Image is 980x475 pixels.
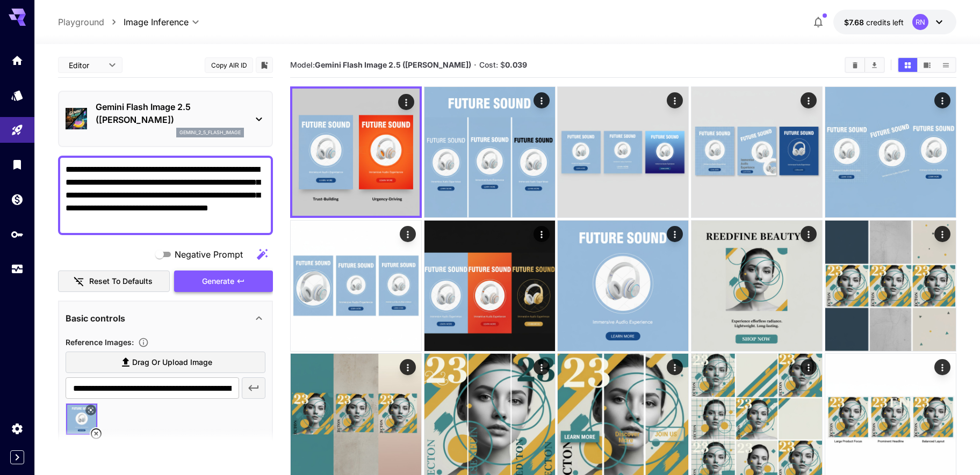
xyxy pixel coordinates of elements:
span: Drag or upload image [132,356,212,369]
div: Usage [11,262,24,276]
p: Basic controls [66,312,125,325]
img: 2Q== [558,221,688,351]
img: Z [825,87,956,217]
p: · [474,59,477,71]
div: Actions [667,226,683,242]
div: Actions [400,226,416,242]
img: 9k= [691,87,822,217]
button: Show media in list view [936,58,955,72]
b: 0.039 [505,60,527,69]
button: Download All [865,58,884,72]
div: Actions [667,92,683,108]
div: Actions [534,226,550,242]
div: Clear AllDownload All [845,57,885,73]
div: Actions [667,359,683,375]
img: 9k= [691,221,822,351]
img: 9k= [424,87,555,217]
img: 9k= [292,89,420,216]
div: RN [912,14,928,30]
div: Actions [534,92,550,108]
button: Clear All [846,58,864,72]
button: Copy AIR ID [205,57,253,73]
span: credits left [866,18,904,27]
span: Negative Prompt [175,248,243,261]
div: API Keys [11,228,24,241]
button: Expand sidebar [10,450,24,464]
div: Actions [400,359,416,375]
span: $7.68 [844,18,866,27]
p: gemini_2_5_flash_image [179,129,241,136]
div: $7.68274 [844,17,904,28]
div: Playground [11,123,24,137]
div: Home [11,54,24,67]
span: Model: [290,60,471,69]
button: Show media in video view [918,58,936,72]
div: Wallet [11,193,24,206]
div: Actions [934,226,950,242]
div: Models [11,89,24,102]
nav: breadcrumb [58,16,124,28]
img: Z [424,221,555,351]
span: Generate [202,275,234,288]
label: Drag or upload image [66,352,265,374]
button: Add to library [260,59,269,71]
span: Reference Images : [66,338,134,347]
button: Upload a reference image to guide the result. This is needed for Image-to-Image or Inpainting. Su... [134,337,153,348]
span: Cost: $ [479,60,527,69]
img: Z [825,221,956,351]
div: Actions [801,92,817,108]
button: $7.68274RN [833,10,956,34]
img: 2Q== [291,221,421,351]
div: Show media in grid viewShow media in video viewShow media in list view [897,57,956,73]
b: Gemini Flash Image 2.5 ([PERSON_NAME]) [315,60,471,69]
div: Actions [534,359,550,375]
div: Actions [801,226,817,242]
div: Actions [801,359,817,375]
div: Actions [934,92,950,108]
button: Generate [174,271,273,293]
button: Show media in grid view [898,58,917,72]
div: Gemini Flash Image 2.5 ([PERSON_NAME])gemini_2_5_flash_image [66,96,265,142]
p: Gemini Flash Image 2.5 ([PERSON_NAME]) [96,100,244,126]
div: Library [11,158,24,171]
a: Playground [58,16,104,28]
button: Reset to defaults [58,271,170,293]
div: Actions [398,94,414,110]
span: Editor [69,60,102,71]
div: Settings [11,422,24,435]
span: Image Inference [124,16,189,28]
img: Z [558,87,688,217]
div: Actions [934,359,950,375]
div: Basic controls [66,305,265,331]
